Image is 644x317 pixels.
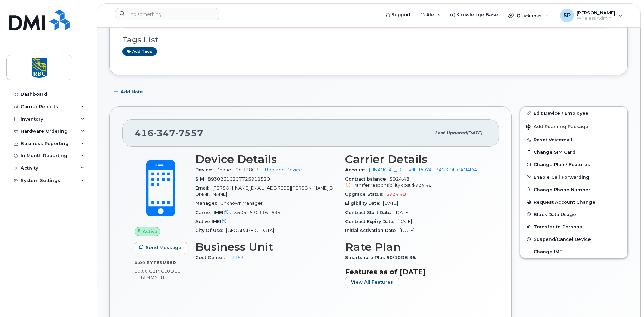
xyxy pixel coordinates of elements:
span: $924.48 [345,176,487,189]
span: Account [345,167,369,172]
button: Change IMEI [520,245,627,258]
a: Edit Device / Employee [520,107,627,119]
a: 17763 [228,255,244,260]
span: View All Features [351,279,393,285]
button: Enable Call Forwarding [520,171,627,183]
span: Send Message [146,244,182,251]
button: Add Roaming Package [520,119,627,133]
span: 0.00 Bytes [135,260,163,265]
a: Knowledge Base [446,8,503,22]
span: Quicklinks [517,13,542,18]
span: [DATE] [394,210,409,215]
span: Eligibility Date [345,201,383,206]
span: Upgrade Status [345,192,386,197]
a: Alerts [416,8,446,22]
a: Support [381,8,416,22]
span: Enable Call Forwarding [534,174,589,180]
span: [DATE] [397,219,412,224]
a: + Upgrade Device [262,167,302,172]
span: Suspend/Cancel Device [534,237,591,242]
button: Suspend/Cancel Device [520,233,627,245]
span: Transfer responsibility cost [352,183,411,188]
h3: Tags List [122,35,615,44]
span: Alerts [426,11,441,18]
span: 10.00 GB [135,269,156,274]
span: [PERSON_NAME][EMAIL_ADDRESS][PERSON_NAME][DOMAIN_NAME] [195,185,333,197]
span: Add Roaming Package [526,124,588,131]
span: Unknown Manager [221,201,263,206]
input: Find something... [115,8,219,20]
button: View All Features [345,276,399,288]
h3: Business Unit [195,241,337,253]
span: SP [563,11,571,20]
span: Carrier IMEI [195,210,234,215]
span: [DATE] [467,130,482,135]
div: Quicklinks [504,9,554,22]
span: [DATE] [400,228,414,233]
h3: Features as of [DATE] [345,268,487,276]
button: Block Data Usage [520,208,627,221]
span: Contract Start Date [345,210,394,215]
span: iPhone 16e 128GB [215,167,259,172]
span: Active [143,228,157,235]
span: Last updated [435,130,467,135]
h3: Carrier Details [345,153,487,165]
span: [GEOGRAPHIC_DATA] [226,228,274,233]
a: Add tags [122,47,157,56]
span: Contract Expiry Date [345,219,397,224]
span: Email [195,185,212,191]
button: Change Phone Number [520,183,627,196]
span: Smartshare Plus 90/10GB 36 [345,255,419,260]
span: [DATE] [383,201,398,206]
span: Manager [195,201,221,206]
button: Change Plan / Features [520,158,627,171]
span: used [163,260,176,265]
span: Initial Activation Date [345,228,400,233]
button: Request Account Change [520,196,627,208]
span: Contract balance [345,176,390,182]
span: $924.48 [386,192,406,197]
button: Reset Voicemail [520,133,627,146]
span: City Of Use [195,228,226,233]
span: Wireless Admin [577,16,615,21]
h3: Rate Plan [345,241,487,253]
button: Transfer to Personal [520,221,627,233]
div: Savan Patel [555,9,627,22]
a: [FINANCIAL_ID] - Bell - ROYAL BANK OF CANADA [369,167,477,172]
span: Device [195,167,215,172]
span: $924.48 [412,183,432,188]
button: Send Message [135,242,187,254]
span: Cost Center [195,255,228,260]
span: [PERSON_NAME] [577,10,615,16]
span: Change Plan / Features [534,162,590,167]
span: 89302610207725911520 [208,176,270,182]
span: SIM [195,176,208,182]
span: — [232,219,236,224]
span: 416 [135,128,203,138]
span: 7557 [175,128,203,138]
button: Add Note [109,86,149,98]
span: Add Note [120,89,143,95]
span: included this month [135,268,181,280]
button: Change SIM Card [520,146,627,158]
span: 350515301161694 [234,210,281,215]
span: Active IMEI [195,219,232,224]
span: 347 [154,128,175,138]
span: Knowledge Base [456,11,498,18]
span: Support [391,11,411,18]
h3: Device Details [195,153,337,165]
